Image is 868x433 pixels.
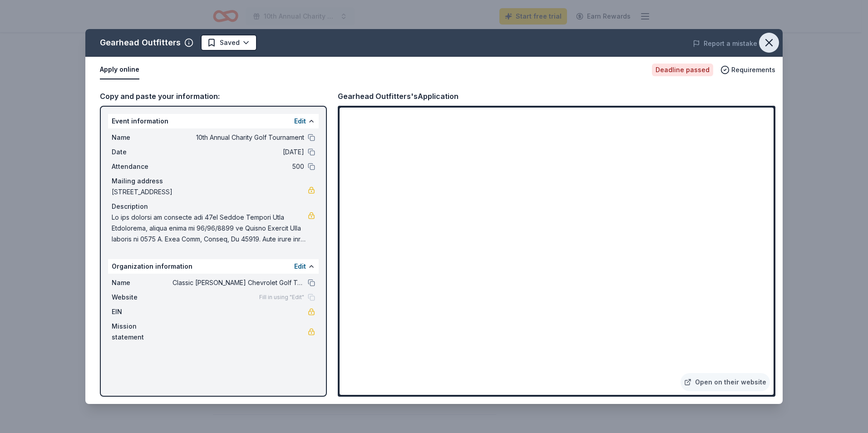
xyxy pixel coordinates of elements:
[112,147,173,157] span: Date
[112,201,315,212] div: Description
[100,90,327,102] div: Copy and paste your information:
[112,277,173,288] span: Name
[108,114,319,128] div: Event information
[112,212,308,245] span: Lo ips dolorsi am consecte adi 47el Seddoe Tempori Utla Etdolorema, aliqua enima mi 96/96/8899 ve...
[338,90,459,102] div: Gearhead Outfitters's Application
[112,176,315,187] div: Mailing address
[294,116,306,127] button: Edit
[652,64,713,76] div: Deadline passed
[681,373,770,391] a: Open on their website
[173,277,304,288] span: Classic [PERSON_NAME] Chevrolet Golf Tournament
[173,147,304,157] span: [DATE]
[720,64,775,75] button: Requirements
[693,38,757,49] button: Report a mistake
[201,34,257,51] button: Saved
[112,292,173,303] span: Website
[112,187,308,197] span: [STREET_ADDRESS]
[112,321,173,343] span: Mission statement
[112,306,173,317] span: EIN
[173,161,304,172] span: 500
[100,60,139,79] button: Apply online
[100,35,181,50] div: Gearhead Outfitters
[259,294,304,301] span: Fill in using "Edit"
[112,132,173,143] span: Name
[220,37,240,48] span: Saved
[731,64,775,75] span: Requirements
[173,132,304,143] span: 10th Annual Charity Golf Tournament
[108,259,319,274] div: Organization information
[294,261,306,272] button: Edit
[112,161,173,172] span: Attendance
